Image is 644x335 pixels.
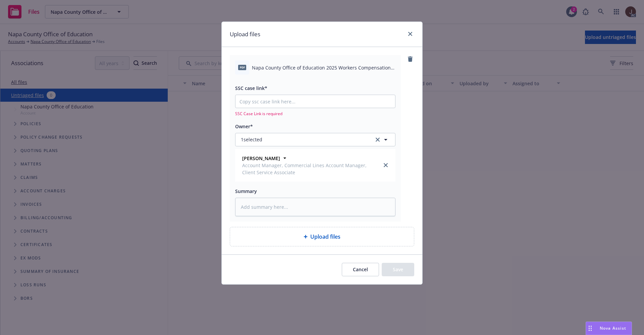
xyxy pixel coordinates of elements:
span: Napa County Office of Education 2025 Workers Compensation Reinstatement Eff [DATE].pdf [252,64,395,71]
span: SSC Case Link is required [235,111,395,116]
span: 1 selected [241,136,262,143]
span: Summary [235,188,257,194]
h1: Upload files [230,30,260,39]
div: Upload files [230,227,414,246]
a: remove [406,55,414,63]
span: Owner* [235,123,253,130]
span: Nova Assist [600,325,626,331]
span: Upload files [310,233,340,241]
a: close [382,161,390,169]
strong: [PERSON_NAME] [242,155,280,161]
input: Copy ssc case link here... [235,95,395,108]
a: clear selection [374,136,382,144]
a: close [406,30,414,38]
button: Cancel [342,263,379,276]
button: 1selectedclear selection [235,133,395,146]
span: Account Manager, Commercial Lines Account Manager, Client Service Associate [242,162,379,176]
button: Nova Assist [586,322,632,335]
span: SSC case link* [235,85,267,91]
div: Drag to move [586,322,594,335]
span: pdf [238,65,246,70]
